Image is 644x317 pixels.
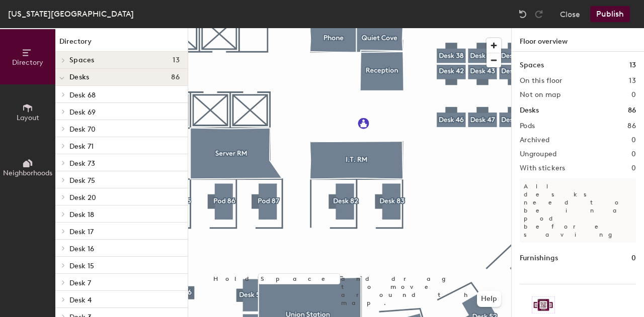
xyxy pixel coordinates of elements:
[8,8,134,20] div: [US_STATE][GEOGRAPHIC_DATA]
[520,122,535,130] h2: Pods
[631,253,636,264] h1: 0
[173,56,180,64] span: 13
[69,142,94,151] span: Desk 71
[518,9,528,19] img: Undo
[590,6,630,22] button: Publish
[171,73,180,81] span: 86
[631,136,636,144] h2: 0
[477,291,501,307] button: Help
[69,73,89,81] span: Desks
[69,245,94,253] span: Desk 16
[3,169,52,177] span: Neighborhoods
[628,105,636,116] h1: 86
[629,60,636,71] h1: 13
[520,150,557,158] h2: Ungrouped
[69,262,94,270] span: Desk 15
[520,77,562,85] h2: On this floor
[560,6,580,22] button: Close
[520,136,549,144] h2: Archived
[69,159,95,168] span: Desk 73
[69,279,91,287] span: Desk 7
[520,60,544,71] h1: Spaces
[627,122,636,130] h2: 86
[69,228,94,236] span: Desk 17
[520,91,560,99] h2: Not on map
[69,108,96,117] span: Desk 69
[631,150,636,158] h2: 0
[69,56,95,64] span: Spaces
[17,114,39,122] span: Layout
[55,36,188,52] h1: Directory
[69,91,96,99] span: Desk 68
[520,164,566,172] h2: With stickers
[631,164,636,172] h2: 0
[520,178,636,243] p: All desks need to be in a pod before saving
[520,105,539,116] h1: Desks
[69,210,94,219] span: Desk 18
[512,28,644,52] h1: Floor overview
[69,296,92,304] span: Desk 4
[629,77,636,85] h2: 13
[532,296,555,313] img: Sticker logo
[534,9,544,19] img: Redo
[69,176,95,185] span: Desk 75
[69,125,96,134] span: Desk 70
[69,193,96,202] span: Desk 20
[520,253,558,264] h1: Furnishings
[12,58,43,67] span: Directory
[631,91,636,99] h2: 0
